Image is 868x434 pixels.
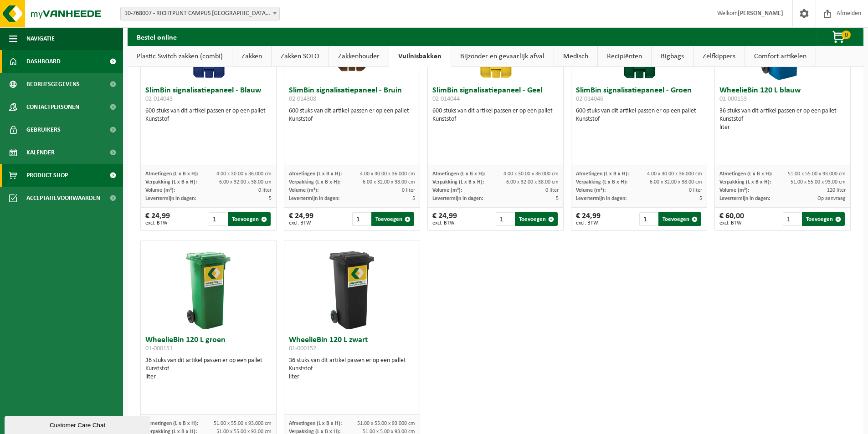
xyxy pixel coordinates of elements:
[26,187,100,209] span: Acceptatievoorwaarden
[289,357,415,381] div: 36 stuks van dit artikel passen er op een pallet
[145,220,170,226] span: excl. BTW
[232,46,271,67] a: Zakken
[289,365,415,373] div: Kunststof
[26,118,61,141] span: Gebruikers
[289,220,313,226] span: excl. BTW
[432,87,559,105] h3: SlimBin signalisatiepaneel - Geel
[576,87,702,105] h3: SlimBin signalisatiepaneel - Groen
[719,123,846,132] div: liter
[219,179,272,185] span: 6.00 x 32.00 x 38.00 cm
[145,336,272,354] h3: WheelieBin 120 L groen
[289,171,342,177] span: Afmetingen (L x B x H):
[576,96,603,102] span: 02-014046
[576,171,629,177] span: Afmetingen (L x B x H):
[432,179,484,185] span: Verpakking (L x B x H):
[817,28,863,46] button: 0
[719,96,747,102] span: 01-000153
[289,336,415,354] h3: WheelieBin 120 L zwart
[145,107,272,123] div: 600 stuks van dit artikel passen er op een pallet
[545,188,559,193] span: 0 liter
[5,414,152,434] iframe: chat widget
[26,141,55,164] span: Kalender
[432,220,457,226] span: excl. BTW
[145,87,272,105] h3: SlimBin signalisatiepaneel - Blauw
[719,115,846,123] div: Kunststof
[402,188,415,193] span: 0 liter
[576,188,606,193] span: Volume (m³):
[145,345,173,352] span: 01-000151
[658,212,701,226] button: Toevoegen
[360,171,415,177] span: 4.00 x 30.00 x 36.000 cm
[289,179,340,185] span: Verpakking (L x B x H):
[699,196,702,201] span: 5
[289,107,415,123] div: 600 stuks van dit artikel passen er op een pallet
[145,365,272,373] div: Kunststof
[791,179,846,185] span: 51.00 x 55.00 x 93.00 cm
[128,46,232,67] a: Plastic Switch zakken (combi)
[432,96,460,102] span: 02-014044
[554,46,597,67] a: Medisch
[652,46,693,67] a: Bigbags
[598,46,651,67] a: Recipiënten
[576,107,702,123] div: 600 stuks van dit artikel passen er op een pallet
[289,87,415,105] h3: SlimBin signalisatiepaneel - Bruin
[145,171,198,177] span: Afmetingen (L x B x H):
[121,7,279,20] span: 10-768007 - RICHTPUNT CAMPUS OUDENAARDE - OUDENAARDE
[145,212,170,226] div: € 24,99
[289,421,342,426] span: Afmetingen (L x B x H):
[26,96,79,118] span: Contactpersonen
[163,240,254,332] img: 01-000151
[26,27,55,50] span: Navigatie
[738,10,783,17] strong: [PERSON_NAME]
[228,212,271,226] button: Toevoegen
[289,212,313,226] div: € 24,99
[496,212,514,226] input: 1
[719,188,749,193] span: Volume (m³):
[719,220,744,226] span: excl. BTW
[647,171,702,177] span: 4.00 x 30.00 x 36.000 cm
[363,179,415,185] span: 6.00 x 32.00 x 38.00 cm
[289,188,318,193] span: Volume (m³):
[26,50,61,73] span: Dashboard
[503,171,559,177] span: 4.00 x 30.00 x 36.000 cm
[289,345,316,352] span: 01-000152
[371,212,414,226] button: Toevoegen
[576,220,601,226] span: excl. BTW
[272,46,329,67] a: Zakken SOLO
[788,171,846,177] span: 51.00 x 55.00 x 93.000 cm
[745,46,816,67] a: Comfort artikelen
[432,196,483,201] span: Levertermijn in dagen:
[432,115,559,123] div: Kunststof
[357,421,415,426] span: 51.00 x 55.00 x 93.000 cm
[289,96,316,102] span: 02-014308
[329,46,389,67] a: Zakkenhouder
[556,196,559,201] span: 5
[269,196,272,201] span: 5
[689,188,702,193] span: 0 liter
[432,107,559,123] div: 600 stuks van dit artikel passen er op een pallet
[26,164,68,187] span: Product Shop
[576,179,627,185] span: Verpakking (L x B x H):
[128,28,186,46] h2: Bestel online
[289,196,339,201] span: Levertermijn in dagen:
[506,179,559,185] span: 6.00 x 32.00 x 38.00 cm
[26,73,80,96] span: Bedrijfsgegevens
[650,179,702,185] span: 6.00 x 32.00 x 38.00 cm
[214,421,272,426] span: 51.00 x 55.00 x 93.000 cm
[719,179,771,185] span: Verpakking (L x B x H):
[145,421,198,426] span: Afmetingen (L x B x H):
[389,46,451,67] a: Vuilnisbakken
[639,212,658,226] input: 1
[145,357,272,381] div: 36 stuks van dit artikel passen er op een pallet
[209,212,227,226] input: 1
[719,196,770,201] span: Levertermijn in dagen:
[145,373,272,381] div: liter
[145,188,175,193] span: Volume (m³):
[719,171,772,177] span: Afmetingen (L x B x H):
[693,46,745,67] a: Zelfkippers
[719,212,744,226] div: € 60,00
[576,115,702,123] div: Kunststof
[432,171,485,177] span: Afmetingen (L x B x H):
[432,212,457,226] div: € 24,99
